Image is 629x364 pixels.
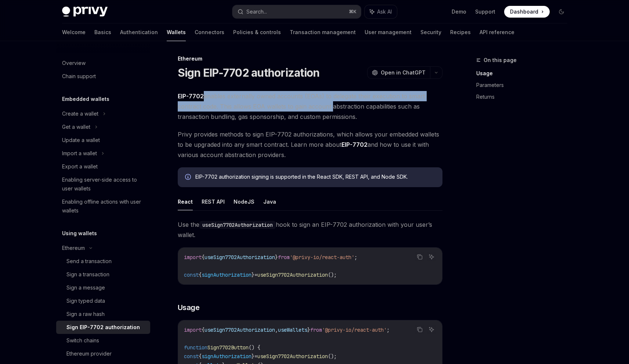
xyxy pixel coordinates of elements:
[202,193,225,210] button: REST API
[94,23,111,41] a: Basics
[56,307,150,321] a: Sign a raw hash
[178,302,200,313] span: Usage
[365,5,397,18] button: Ask AI
[257,353,328,360] span: useSign7702Authorization
[62,72,96,81] div: Chain support
[387,327,390,333] span: ;
[62,244,85,252] div: Ethereum
[232,5,361,18] button: Search...⌘K
[290,23,356,41] a: Transaction management
[254,353,257,360] span: =
[365,23,412,41] a: User management
[205,327,275,333] span: useSign7702Authorization
[62,149,97,158] div: Import a wallet
[263,193,276,210] button: Java
[246,7,267,16] div: Search...
[56,173,150,195] a: Enabling server-side access to user wallets
[62,95,109,103] h5: Embedded wallets
[66,270,109,279] div: Sign a transaction
[178,66,320,79] h1: Sign EIP-7702 authorization
[328,272,337,278] span: ();
[62,136,100,145] div: Update a wallet
[510,8,538,15] span: Dashboard
[367,66,430,79] button: Open in ChatGPT
[185,174,192,181] svg: Info
[427,252,436,262] button: Ask AI
[202,272,252,278] span: signAuthorization
[310,327,322,333] span: from
[322,327,387,333] span: '@privy-io/react-auth'
[56,281,150,294] a: Sign a message
[354,254,357,261] span: ;
[178,219,442,240] span: Use the hook to sign an EIP-7702 authorization with your user’s wallet.
[450,23,471,41] a: Recipes
[66,310,105,318] div: Sign a raw hash
[205,254,275,261] span: useSign7702Authorization
[476,91,573,103] a: Returns
[202,353,252,360] span: signAuthorization
[56,134,150,147] a: Update a wallet
[202,327,205,333] span: {
[184,254,202,261] span: import
[184,353,199,360] span: const
[427,325,436,334] button: Ask AI
[184,344,207,351] span: function
[249,344,260,351] span: () {
[167,23,186,41] a: Wallets
[66,257,112,266] div: Send a transaction
[476,79,573,91] a: Parameters
[381,69,426,76] span: Open in ChatGPT
[66,323,140,332] div: Sign EIP-7702 authorization
[178,129,442,160] span: Privy provides methods to sign EIP-7702 authorizations, which allows your embedded wallets to be ...
[199,272,202,278] span: {
[341,141,368,149] a: EIP-7702
[56,160,150,173] a: Export a wallet
[415,325,424,334] button: Copy the contents from the code block
[233,23,281,41] a: Policies & controls
[254,272,257,278] span: =
[56,195,150,217] a: Enabling offline actions with user wallets
[556,6,567,18] button: Toggle dark mode
[66,283,105,292] div: Sign a message
[484,56,517,65] span: On this page
[195,23,224,41] a: Connectors
[202,254,205,261] span: {
[476,68,573,79] a: Usage
[62,197,146,215] div: Enabling offline actions with user wallets
[290,254,354,261] span: '@privy-io/react-auth'
[178,91,442,122] span: enables externally owned accounts (EOAs) to delegate their execution to smart contract code. This...
[62,59,86,68] div: Overview
[377,8,392,15] span: Ask AI
[328,353,337,360] span: ();
[62,123,90,131] div: Get a wallet
[475,8,495,15] a: Support
[56,268,150,281] a: Sign a transaction
[178,92,204,100] a: EIP-7702
[56,347,150,360] a: Ethereum provider
[66,336,99,345] div: Switch chains
[62,23,86,41] a: Welcome
[195,173,435,181] div: EIP-7702 authorization signing is supported in the React SDK, REST API, and Node SDK.
[234,193,254,210] button: NodeJS
[252,353,254,360] span: }
[178,55,442,62] div: Ethereum
[349,9,357,15] span: ⌘ K
[199,353,202,360] span: {
[62,109,98,118] div: Create a wallet
[56,57,150,70] a: Overview
[415,252,424,262] button: Copy the contents from the code block
[199,221,276,229] code: useSign7702Authorization
[62,162,98,171] div: Export a wallet
[278,254,290,261] span: from
[452,8,466,15] a: Demo
[480,23,514,41] a: API reference
[278,327,307,333] span: useWallets
[184,327,202,333] span: import
[120,23,158,41] a: Authentication
[178,193,193,210] button: React
[504,6,550,18] a: Dashboard
[56,334,150,347] a: Switch chains
[56,294,150,307] a: Sign typed data
[56,321,150,334] a: Sign EIP-7702 authorization
[56,255,150,268] a: Send a transaction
